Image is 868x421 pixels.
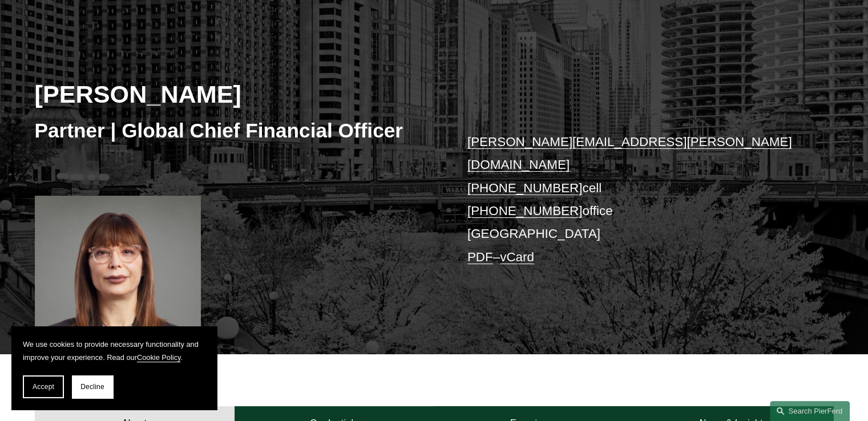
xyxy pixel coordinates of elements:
[467,250,493,264] a: PDF
[137,353,181,362] a: Cookie Policy
[35,118,434,143] h3: Partner | Global Chief Financial Officer
[80,383,104,391] span: Decline
[11,326,217,410] section: Cookie banner
[467,181,583,195] a: [PHONE_NUMBER]
[500,250,534,264] a: vCard
[770,401,850,421] a: Search this site
[467,131,800,269] p: cell office [GEOGRAPHIC_DATA] –
[72,375,113,398] button: Decline
[23,338,205,364] p: We use cookies to provide necessary functionality and improve your experience. Read our .
[23,375,64,398] button: Accept
[35,79,434,109] h2: [PERSON_NAME]
[467,135,792,172] a: [PERSON_NAME][EMAIL_ADDRESS][PERSON_NAME][DOMAIN_NAME]
[33,383,54,391] span: Accept
[467,204,583,218] a: [PHONE_NUMBER]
